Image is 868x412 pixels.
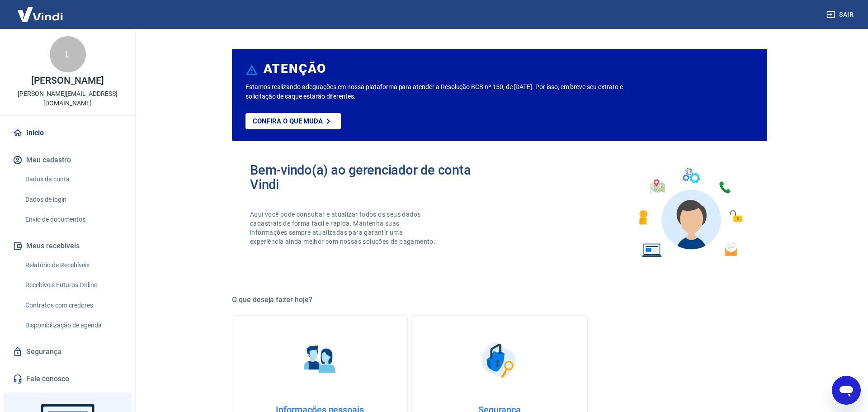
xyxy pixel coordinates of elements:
[22,296,124,315] a: Contratos com credores
[11,342,124,362] a: Segurança
[11,0,70,28] img: Vindi
[22,276,124,294] a: Recebíveis Futuros Online
[7,89,128,108] p: [PERSON_NAME][EMAIL_ADDRESS][DOMAIN_NAME]
[477,337,522,383] img: Segurança
[832,376,861,405] iframe: Button to launch messaging window, conversation in progress
[825,6,857,23] button: Sair
[11,369,124,389] a: Fale conosco
[631,163,749,263] img: Imagem de um avatar masculino com diversos icones exemplificando as funcionalidades do gerenciado...
[253,117,323,125] p: Confira o que muda
[11,236,124,256] button: Meus recebíveis
[250,210,437,246] p: Aqui você pode consultar e atualizar todos os seus dados cadastrais de forma fácil e rápida. Mant...
[22,190,124,209] a: Dados de login
[31,76,104,85] p: [PERSON_NAME]
[11,123,124,143] a: Início
[22,210,124,229] a: Envio de documentos
[22,256,124,275] a: Relatório de Recebíveis
[232,295,767,304] h5: O que deseja fazer hoje?
[22,316,124,335] a: Disponibilização de agenda
[250,163,500,192] h2: Bem-vindo(a) ao gerenciador de conta Vindi
[245,82,652,101] p: Estamos realizando adequações em nossa plataforma para atender a Resolução BCB nº 150, de [DATE]....
[297,337,343,383] img: Informações pessoais
[11,150,124,170] button: Meu cadastro
[264,64,326,73] h6: ATENÇÃO
[50,36,86,72] div: L
[245,113,341,129] a: Confira o que muda
[22,170,124,189] a: Dados da conta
